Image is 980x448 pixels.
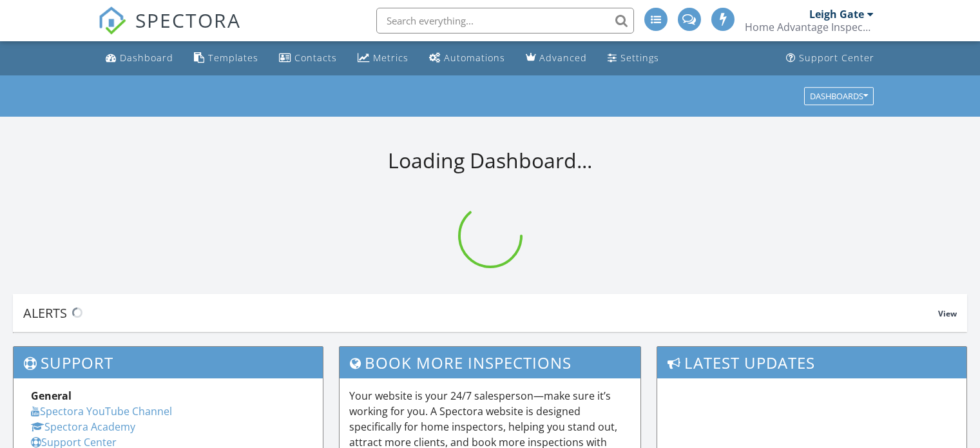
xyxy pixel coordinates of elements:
[781,46,879,70] a: Support Center
[809,8,864,21] div: Leigh Gate
[799,52,874,64] div: Support Center
[189,46,264,70] a: Templates
[539,52,587,64] div: Advanced
[31,420,135,434] a: Spectora Academy
[620,52,659,64] div: Settings
[294,52,337,64] div: Contacts
[135,6,241,34] span: SPECTORA
[657,347,966,378] h3: Latest Updates
[444,52,505,64] div: Automations
[424,46,510,70] a: Automations (Advanced)
[31,389,72,403] strong: General
[938,308,957,319] span: View
[521,46,592,70] a: Advanced
[340,347,641,378] h3: Book More Inspections
[31,404,172,418] a: Spectora YouTube Channel
[274,46,342,70] a: Contacts
[352,46,414,70] a: Metrics
[745,21,874,34] div: Home Advantage Inspections
[98,6,126,35] img: The Best Home Inspection Software - Spectora
[376,8,634,34] input: Search everything...
[804,87,874,105] button: Dashboards
[120,52,173,64] div: Dashboard
[602,46,664,70] a: Settings
[208,52,258,64] div: Templates
[373,52,408,64] div: Metrics
[810,92,868,101] div: Dashboards
[23,304,938,322] div: Alerts
[14,347,323,378] h3: Support
[101,46,178,70] a: Dashboard
[98,17,241,44] a: SPECTORA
